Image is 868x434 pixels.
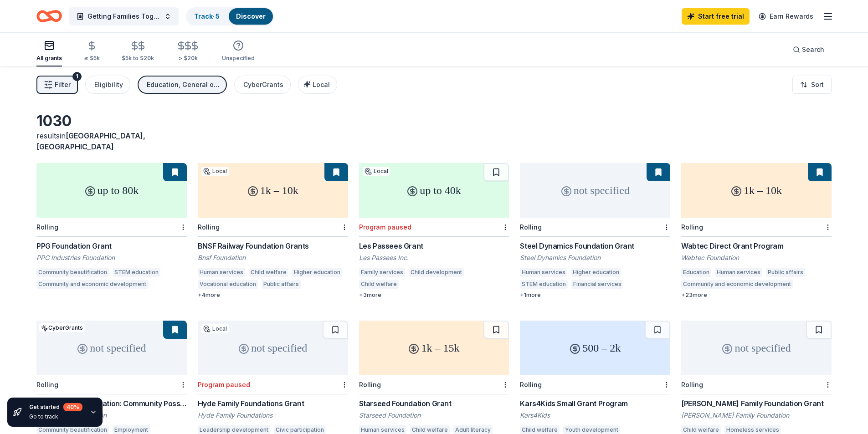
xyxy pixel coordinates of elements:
div: Steel Dynamics Foundation [520,253,670,262]
div: 500 – 2k [520,321,670,375]
div: STEM education [113,268,160,277]
div: Human services [520,268,567,277]
div: ≤ $5k [84,55,100,62]
button: $5k to $20k [122,37,154,66]
div: Rolling [36,381,58,388]
a: Discover [236,12,266,20]
div: not specified [681,321,832,375]
div: Financial services [571,280,623,289]
div: Higher education [292,268,342,277]
div: Public affairs [262,280,301,289]
div: Community beautification [36,268,109,277]
div: Local [363,167,390,176]
div: 1k – 10k [198,163,348,218]
div: Program paused [359,223,411,231]
div: Rolling [520,223,542,231]
div: [PERSON_NAME] Family Foundation [681,411,832,420]
div: Bnsf Foundation [198,253,348,262]
div: Kars4Kids Small Grant Program [520,398,670,409]
div: not specified [198,321,348,375]
div: Community and economic development [681,280,793,289]
div: Les Passees Grant [359,240,509,251]
div: $5k to $20k [122,55,154,62]
div: 1030 [36,112,187,130]
a: Earn Rewards [753,8,819,25]
div: Human services [198,268,245,277]
a: 1k – 10kRollingWabtec Direct Grant ProgramWabtec FoundationEducationHuman servicesPublic affairsC... [681,163,832,299]
button: All grants [36,36,62,66]
a: Start free trial [682,8,750,25]
div: Public affairs [766,268,805,277]
div: + 4 more [198,291,348,299]
div: Get started [29,403,82,411]
div: Education, General operations, Projects & programming, Training and capacity building [147,79,220,90]
div: [PERSON_NAME] Family Foundation Grant [681,398,832,409]
span: Local [313,81,330,88]
div: up to 80k [36,163,187,218]
div: Les Passees Inc. [359,253,509,262]
div: Go to track [29,413,82,420]
div: Child development [409,268,464,277]
div: Starseed Foundation Grant [359,398,509,409]
span: [GEOGRAPHIC_DATA], [GEOGRAPHIC_DATA] [36,131,145,151]
div: Program paused [198,381,250,388]
div: BNSF Railway Foundation Grants [198,240,348,251]
button: Sort [792,76,832,94]
div: Wabtec Direct Grant Program [681,240,832,251]
div: Family services [359,268,405,277]
button: Track· 5Discover [186,7,274,26]
a: up to 40kLocalProgram pausedLes Passees GrantLes Passees Inc.Family servicesChild developmentChil... [359,163,509,299]
span: in [36,131,145,151]
button: Unspecified [222,36,255,66]
div: 1 [72,72,82,81]
div: CyberGrants [39,323,85,332]
div: + 23 more [681,291,832,299]
div: Local [201,324,229,333]
div: up to 40k [359,163,509,218]
div: Steel Dynamics Foundation Grant [520,240,670,251]
div: STEM education [520,280,568,289]
div: Unspecified [222,55,255,62]
button: Local [298,76,337,94]
span: Filter [55,79,71,90]
button: Education, General operations, Projects & programming, Training and capacity building [138,76,227,94]
div: + 1 more [520,291,670,299]
a: Track· 5 [194,12,220,20]
a: not specifiedRollingSteel Dynamics Foundation GrantSteel Dynamics FoundationHuman servicesHigher ... [520,163,670,299]
button: Filter1 [36,76,78,94]
div: Rolling [359,381,381,388]
div: > $20k [176,55,200,62]
div: Hyde Family Foundations Grant [198,398,348,409]
div: not specified [36,321,187,375]
div: PPG Foundation Grant [36,240,187,251]
div: Starseed Foundation [359,411,509,420]
a: 1k – 10kLocalRollingBNSF Railway Foundation GrantsBnsf FoundationHuman servicesChild welfareHighe... [198,163,348,299]
div: Rolling [198,223,220,231]
div: results [36,130,187,152]
span: Sort [811,79,824,90]
button: > $20k [176,37,200,66]
div: Vocational education [198,280,258,289]
div: Education [681,268,711,277]
div: 1k – 15k [359,321,509,375]
div: Rolling [681,223,703,231]
div: Rolling [520,381,542,388]
div: + 3 more [359,291,509,299]
div: 1k – 10k [681,163,832,218]
div: All grants [36,55,62,62]
div: Rolling [36,223,58,231]
div: not specified [520,163,670,218]
div: PPG Industries Foundation [36,253,187,262]
button: CyberGrants [234,76,291,94]
a: up to 80kRollingPPG Foundation GrantPPG Industries FoundationCommunity beautificationSTEM educati... [36,163,187,291]
div: Rolling [681,381,703,388]
div: Eligibility [94,79,123,90]
button: Eligibility [85,76,130,94]
button: ≤ $5k [84,37,100,66]
div: Human services [715,268,762,277]
div: Hyde Family Foundations [198,411,348,420]
div: CyberGrants [243,79,283,90]
div: Higher education [571,268,621,277]
div: Community and economic development [36,280,148,289]
div: Kars4Kids [520,411,670,420]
